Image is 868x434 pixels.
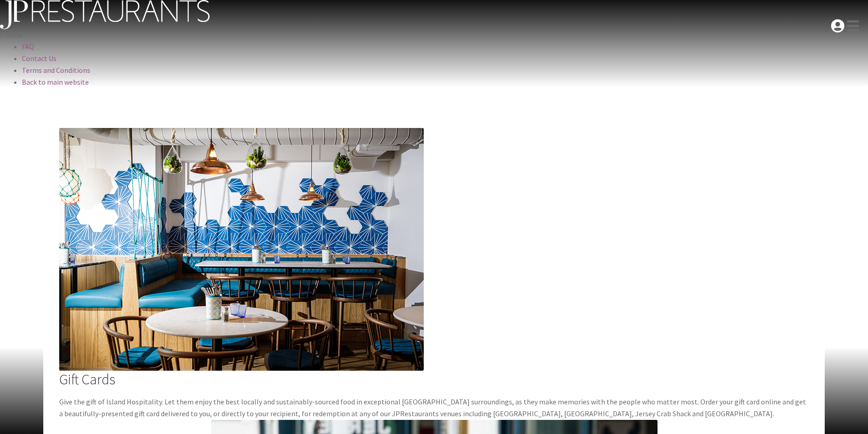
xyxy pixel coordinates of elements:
a: Contact Us [22,54,56,63]
a: FAQ [22,42,34,51]
a: Back to main website [22,77,89,87]
div: Give the gift of Island Hospitality. Let them enjoy the best locally and sustainably-sourced food... [59,396,809,420]
a: Terms and Conditions [22,66,90,75]
img: JPR_aboutus_Pic4.jpg [59,128,424,371]
h2: Gift Cards [59,371,809,388]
